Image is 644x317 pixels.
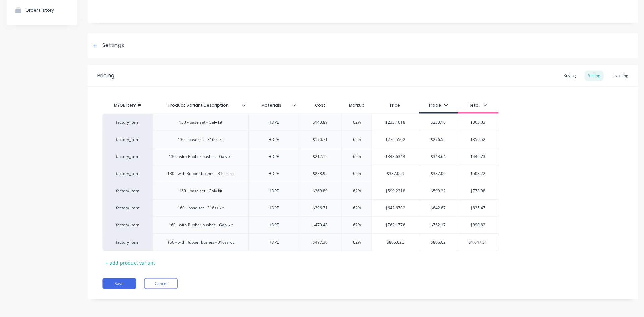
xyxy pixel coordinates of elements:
[144,278,177,288] button: Cancel
[257,152,290,161] div: HDPE
[109,222,146,228] div: factory_item
[457,233,497,250] div: $1,047.31
[109,153,146,159] div: factory_item
[102,278,136,288] button: Save
[299,114,341,130] div: $143.89
[257,237,290,246] div: HDPE
[419,114,457,130] div: $233.10
[584,70,603,81] div: Selling
[102,257,158,268] div: + add product variant
[257,186,290,195] div: HDPE
[371,148,418,165] div: $343.6344
[339,148,373,165] div: 62%
[419,233,457,250] div: $805.62
[257,220,290,229] div: HDPE
[299,199,341,216] div: $396.71
[457,114,497,130] div: $303.03
[109,136,146,142] div: factory_item
[153,97,244,113] div: Product Variant Description
[299,148,341,165] div: $212.12
[339,165,373,182] div: 62%
[299,182,341,199] div: $369.89
[299,131,341,148] div: $170.71
[457,148,497,165] div: $446.73
[419,148,457,165] div: $343.64
[102,98,153,112] div: MYOB Item #
[172,135,229,144] div: 130 - base set - 316ss kit
[371,216,418,233] div: $762.1776
[371,114,418,130] div: $233.1018
[109,239,146,245] div: factory_item
[371,233,418,250] div: $805.626
[608,70,631,81] div: Tracking
[102,233,498,251] div: factory_item160 - with Rubber bushes - 316ss kitHDPE$497.3062%$805.626$805.62$1,047.31
[339,216,373,233] div: 62%
[102,130,498,148] div: factory_item130 - base set - 316ss kitHDPE$170.7162%$276.5502$276.55$359.52
[162,237,239,246] div: 160 - with Rubber bushes - 316ss kit
[173,118,227,126] div: 130 - base set - Galv kit
[339,182,373,199] div: 62%
[339,199,373,216] div: 62%
[7,2,77,18] button: Order History
[109,170,146,176] div: factory_item
[102,216,498,233] div: factory_item160 - with Rubber bushes - Galv kitHDPE$470.4862%$762.1776$762.17$990.82
[371,165,418,182] div: $387.099
[419,199,457,216] div: $642.67
[257,118,290,126] div: HDPE
[109,188,146,194] div: factory_item
[163,220,238,229] div: 160 - with Rubber bushes - Galv kit
[172,203,229,212] div: 160 - base set - 316ss kit
[299,233,341,250] div: $497.30
[419,131,457,148] div: $276.55
[163,152,238,161] div: 130 - with Rubber bushes - Galv kit
[248,97,294,113] div: Materials
[248,98,298,112] div: Materials
[559,70,579,81] div: Buying
[371,131,418,148] div: $276.5502
[457,216,497,233] div: $990.82
[298,98,341,112] div: Cost
[339,114,373,130] div: 62%
[25,8,54,13] div: Order History
[102,148,498,165] div: factory_item130 - with Rubber bushes - Galv kitHDPE$212.1262%$343.6344$343.64$446.73
[457,182,497,199] div: $778.98
[419,165,457,182] div: $387.09
[341,98,371,112] div: Markup
[339,233,373,250] div: 62%
[428,102,447,108] div: Trade
[457,165,497,182] div: $503.22
[457,199,497,216] div: $835.47
[97,71,114,80] div: Pricing
[371,98,418,112] div: Price
[257,135,290,144] div: HDPE
[419,216,457,233] div: $762.17
[371,182,418,199] div: $599.2218
[299,216,341,233] div: $470.48
[109,119,146,125] div: factory_item
[468,102,487,108] div: Retail
[102,182,498,199] div: factory_item160 - base set - Galv kitHDPE$369.8962%$599.2218$599.22$778.98
[457,131,497,148] div: $359.52
[153,98,248,112] div: Product Variant Description
[339,131,373,148] div: 62%
[102,113,498,130] div: factory_item130 - base set - Galv kitHDPE$143.8962%$233.1018$233.10$303.03
[162,169,239,178] div: 130 - with Rubber bushes - 316ss kit
[299,165,341,182] div: $238.95
[109,205,146,211] div: factory_item
[102,199,498,216] div: factory_item160 - base set - 316ss kitHDPE$396.7162%$642.6702$642.67$835.47
[173,186,227,195] div: 160 - base set - Galv kit
[257,203,290,212] div: HDPE
[371,199,418,216] div: $642.6702
[257,169,290,178] div: HDPE
[102,165,498,182] div: factory_item130 - with Rubber bushes - 316ss kitHDPE$238.9562%$387.099$387.09$503.22
[419,182,457,199] div: $599.22
[102,41,124,50] div: Settings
